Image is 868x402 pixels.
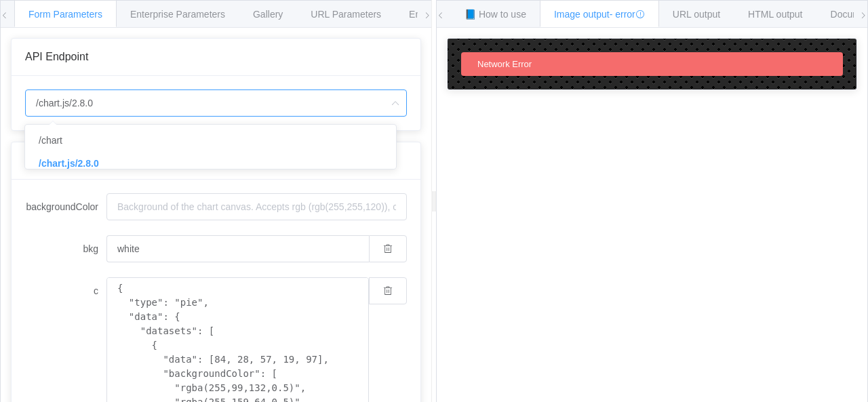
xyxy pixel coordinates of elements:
[554,9,645,20] span: Image output
[25,89,407,117] input: Select
[28,9,102,20] span: Form Parameters
[106,235,369,262] input: Background of the chart canvas. Accepts rgb (rgb(255,255,120)), colors (red), and url-encoded hex...
[25,193,106,220] label: backgroundColor
[39,158,99,169] span: /chart.js/2.8.0
[25,51,88,62] span: API Endpoint
[477,59,532,69] span: Network Error
[106,193,407,220] input: Background of the chart canvas. Accepts rgb (rgb(255,255,120)), colors (red), and url-encoded hex...
[253,9,283,20] span: Gallery
[25,235,106,262] label: bkg
[748,9,802,20] span: HTML output
[311,9,381,20] span: URL Parameters
[25,277,106,304] label: c
[409,9,467,20] span: Environments
[465,9,526,20] span: 📘 How to use
[673,9,720,20] span: URL output
[130,9,225,20] span: Enterprise Parameters
[39,135,62,146] span: /chart
[610,9,645,20] span: - error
